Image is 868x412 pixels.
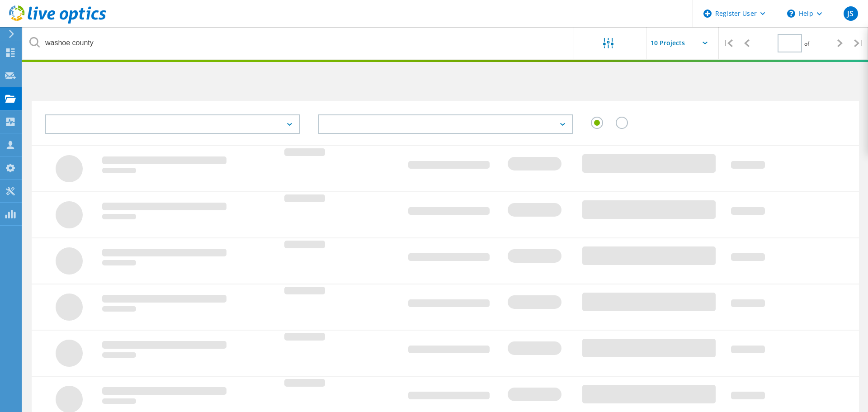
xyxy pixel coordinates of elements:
[804,40,809,47] span: of
[847,10,854,17] span: JS
[719,27,737,59] div: |
[9,19,106,25] a: Live Optics Dashboard
[23,27,575,59] input: undefined
[849,27,868,59] div: |
[787,9,795,18] svg: \n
